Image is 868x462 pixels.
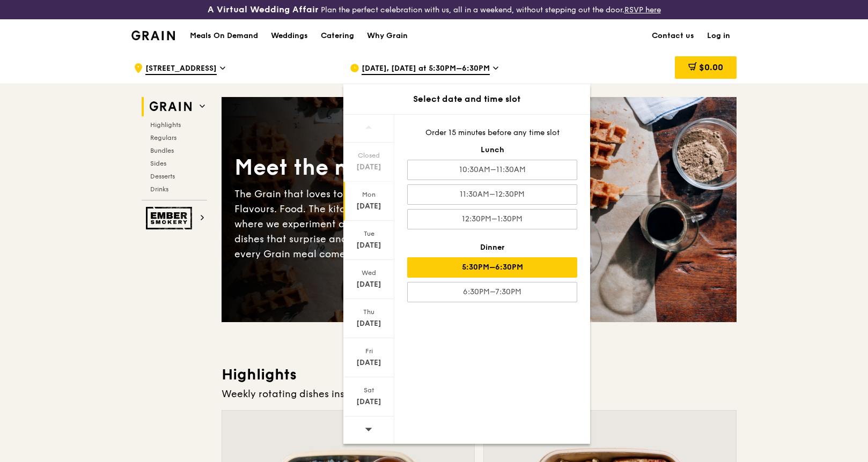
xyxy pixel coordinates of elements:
span: [DATE], [DATE] at 5:30PM–6:30PM [362,63,490,75]
div: Select date and time slot [343,93,590,106]
div: Sat [345,386,393,394]
div: [DATE] [345,279,393,290]
a: RSVP here [624,5,661,14]
div: Lunch [407,145,577,155]
div: [DATE] [345,240,393,251]
div: Thu [345,308,393,316]
div: 5:30PM–6:30PM [407,257,577,278]
div: Plan the perfect celebration with us, all in a weekend, without stepping out the door. [145,4,724,15]
div: Order 15 minutes before any time slot [407,128,577,138]
a: Catering [314,20,361,52]
span: Drinks [150,185,168,193]
div: Tue [345,229,393,238]
div: Dinner [407,242,577,253]
div: Weekly rotating dishes inspired by flavours from around the world. [222,386,737,401]
div: Mon [345,190,393,199]
div: Wed [345,269,393,277]
span: Bundles [150,147,174,154]
div: The Grain that loves to play. With ingredients. Flavours. Food. The kitchen is our happy place, w... [234,187,479,262]
a: GrainGrain [131,19,175,51]
div: Closed [345,151,393,160]
div: 12:30PM–1:30PM [407,209,577,229]
div: Meet the new Grain [234,153,479,182]
div: [DATE] [345,318,393,329]
a: Contact us [645,20,701,52]
div: Fri [345,347,393,355]
span: Highlights [150,121,181,129]
a: Weddings [264,20,314,52]
span: Desserts [150,173,175,180]
div: Why Grain [367,20,408,52]
a: Log in [701,20,737,52]
div: 11:30AM–12:30PM [407,184,577,205]
a: Why Grain [361,20,414,52]
img: Grain [131,31,175,40]
img: Grain web logo [146,97,195,116]
div: [DATE] [345,162,393,173]
div: Weddings [271,20,308,52]
span: Regulars [150,134,176,141]
div: 10:30AM–11:30AM [407,160,577,180]
span: Sides [150,160,166,167]
span: $0.00 [699,62,723,72]
div: [DATE] [345,397,393,407]
div: [DATE] [345,201,393,212]
h3: Highlights [222,365,737,384]
h3: A Virtual Wedding Affair [208,4,319,15]
div: [DATE] [345,357,393,368]
div: 6:30PM–7:30PM [407,282,577,302]
h1: Meals On Demand [190,31,258,41]
img: Ember Smokery web logo [146,207,195,229]
div: Catering [321,20,354,52]
span: [STREET_ADDRESS] [145,63,217,75]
